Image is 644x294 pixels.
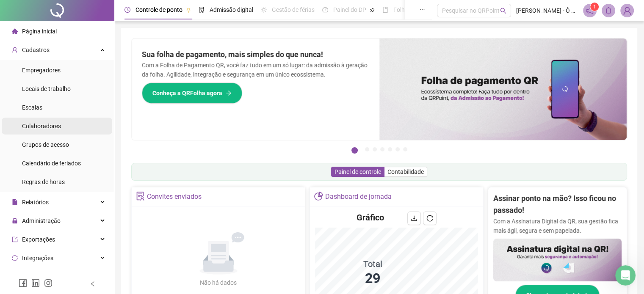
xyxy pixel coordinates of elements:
span: linkedin [31,279,40,287]
span: sun [261,7,267,13]
span: facebook [19,279,27,287]
button: 2 [365,147,369,151]
span: Administração [22,217,61,224]
button: 3 [373,147,377,151]
span: Gestão de férias [272,6,315,13]
span: Conheça a QRFolha agora [152,88,222,98]
span: pushpin [186,8,191,13]
span: pushpin [370,8,375,13]
p: Com a Folha de Pagamento QR, você faz tudo em um só lugar: da admissão à geração da folha. Agilid... [142,60,369,79]
span: Regras de horas [22,179,65,185]
span: Contabilidade [387,168,424,175]
span: file-done [199,7,205,13]
div: Não há dados [180,278,257,287]
span: Grupos de acesso [22,141,69,148]
span: Calendário de feriados [22,160,81,167]
iframe: Intercom live chat [615,265,636,286]
h4: Gráfico [357,212,384,223]
h2: Sua folha de pagamento, mais simples do que nunca! [142,49,369,60]
span: file [12,199,18,205]
div: Dashboard de jornada [325,190,392,204]
span: search [500,8,506,14]
span: left [90,281,96,287]
button: 4 [380,147,384,151]
span: Colaboradores [22,123,61,129]
span: 1 [593,4,596,10]
span: Painel do DP [333,6,366,13]
span: book [382,7,388,13]
img: 87891 [621,4,633,17]
span: Controle de ponto [135,6,182,13]
button: 6 [395,147,400,151]
span: Relatórios [22,199,49,206]
span: Acesso à API [22,273,56,280]
button: 5 [388,147,392,151]
span: user-add [12,47,18,53]
span: Folha de pagamento [393,6,448,13]
span: Cadastros [22,47,50,53]
span: [PERSON_NAME] - Ô Vei Hamburgueria [516,6,578,15]
div: Convites enviados [147,190,202,204]
span: export [12,236,18,242]
span: bell [605,7,612,14]
span: dashboard [322,7,328,13]
span: Página inicial [22,28,57,35]
span: solution [136,192,145,201]
span: Exportações [22,236,55,243]
span: Painel de controle [334,168,381,175]
sup: 1 [590,3,599,11]
button: Conheça a QRFolha agora [142,82,242,104]
span: download [411,215,417,222]
p: Com a Assinatura Digital da QR, sua gestão fica mais ágil, segura e sem papelada. [493,217,622,235]
span: notification [586,7,594,14]
span: pie-chart [314,192,323,201]
span: ellipsis [419,7,425,13]
span: Integrações [22,255,53,261]
span: reload [426,215,433,222]
span: Admissão digital [210,6,253,13]
span: sync [12,255,18,261]
button: 7 [403,147,407,151]
span: arrow-right [226,90,232,96]
span: Empregadores [22,67,61,74]
span: clock-circle [124,7,130,13]
span: lock [12,218,18,224]
span: Escalas [22,104,42,111]
span: instagram [44,279,53,287]
span: Locais de trabalho [22,85,71,92]
img: banner%2F02c71560-61a6-44d4-94b9-c8ab97240462.png [493,239,622,281]
img: banner%2F8d14a306-6205-4263-8e5b-06e9a85ad873.png [379,38,627,140]
button: 1 [351,147,358,154]
h2: Assinar ponto na mão? Isso ficou no passado! [493,192,622,217]
span: home [12,28,18,34]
